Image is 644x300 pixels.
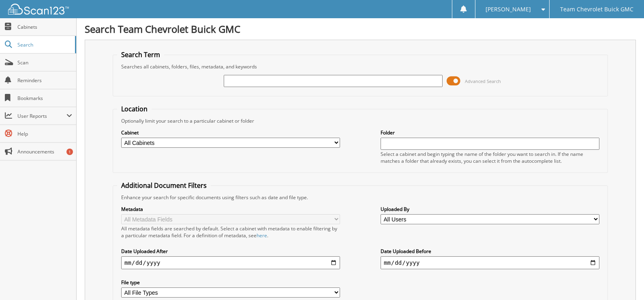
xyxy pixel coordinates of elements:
div: Searches all cabinets, folders, files, metadata, and keywords [117,63,603,70]
span: Team Chevrolet Buick GMC [560,7,633,12]
span: Search [17,41,71,48]
span: Reminders [17,77,72,84]
span: Announcements [17,148,72,155]
div: Enhance your search for specific documents using filters such as date and file type. [117,194,603,201]
span: User Reports [17,113,66,119]
input: end [381,256,599,269]
h1: Search Team Chevrolet Buick GMC [85,22,636,36]
span: Scan [17,59,72,66]
label: Cabinet [121,129,340,136]
legend: Additional Document Filters [117,181,211,190]
span: [PERSON_NAME] [486,7,531,12]
label: Metadata [121,206,340,213]
legend: Location [117,104,152,113]
img: scan123-logo-white.svg [8,4,69,15]
span: Bookmarks [17,95,72,102]
label: Date Uploaded After [121,248,340,255]
a: here [257,232,267,239]
div: Optionally limit your search to a particular cabinet or folder [117,117,603,124]
div: All metadata fields are searched by default. Select a cabinet with metadata to enable filtering b... [121,225,340,239]
span: Cabinets [17,23,72,30]
span: Advanced Search [465,78,501,84]
input: start [121,256,340,269]
label: Folder [381,129,599,136]
label: Date Uploaded Before [381,248,599,255]
label: Uploaded By [381,206,599,213]
div: 1 [66,149,73,155]
div: Select a cabinet and begin typing the name of the folder you want to search in. If the name match... [381,151,599,164]
label: File type [121,279,340,286]
span: Help [17,130,72,137]
legend: Search Term [117,50,164,59]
